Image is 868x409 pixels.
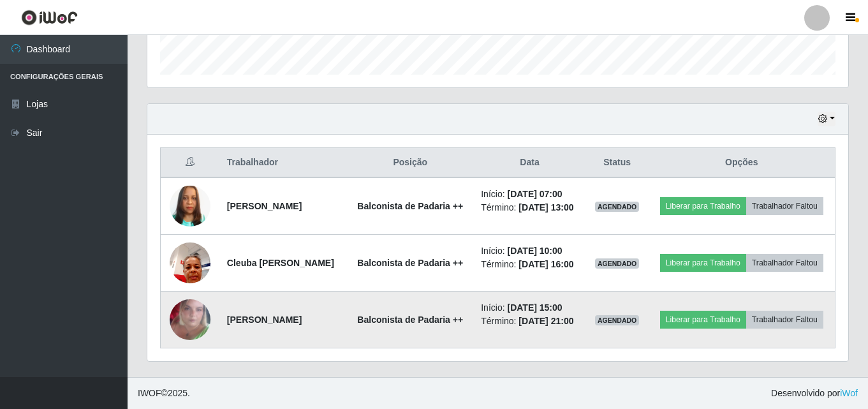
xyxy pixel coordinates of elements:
[170,283,210,356] img: 1748981106341.jpeg
[507,189,562,199] time: [DATE] 07:00
[595,258,640,269] span: AGENDADO
[481,188,578,201] li: Início:
[481,301,578,315] li: Início:
[357,315,463,325] strong: Balconista de Padaria ++
[138,388,161,398] span: IWOF
[481,315,578,328] li: Término:
[170,235,210,290] img: 1691073394546.jpeg
[507,246,562,256] time: [DATE] 10:00
[771,387,858,400] span: Desenvolvido por
[21,10,78,26] img: CoreUI Logo
[347,148,473,178] th: Posição
[481,201,578,214] li: Término:
[357,258,463,268] strong: Balconista de Padaria ++
[473,148,586,178] th: Data
[595,202,640,212] span: AGENDADO
[227,201,302,211] strong: [PERSON_NAME]
[660,311,746,329] button: Liberar para Trabalho
[746,311,823,329] button: Trabalhador Faltou
[481,258,578,271] li: Término:
[227,315,302,325] strong: [PERSON_NAME]
[507,302,562,313] time: [DATE] 15:00
[138,387,190,400] span: © 2025 .
[519,259,573,269] time: [DATE] 16:00
[660,254,746,272] button: Liberar para Trabalho
[519,316,573,326] time: [DATE] 21:00
[595,315,640,325] span: AGENDADO
[746,254,823,272] button: Trabalhador Faltou
[746,197,823,215] button: Trabalhador Faltou
[227,258,334,268] strong: Cleuba [PERSON_NAME]
[519,202,573,212] time: [DATE] 13:00
[357,201,463,211] strong: Balconista de Padaria ++
[649,148,835,178] th: Opções
[660,197,746,215] button: Liberar para Trabalho
[170,170,210,242] img: 1753114982332.jpeg
[219,148,347,178] th: Trabalhador
[586,148,649,178] th: Status
[481,244,578,258] li: Início:
[840,388,858,398] a: iWof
